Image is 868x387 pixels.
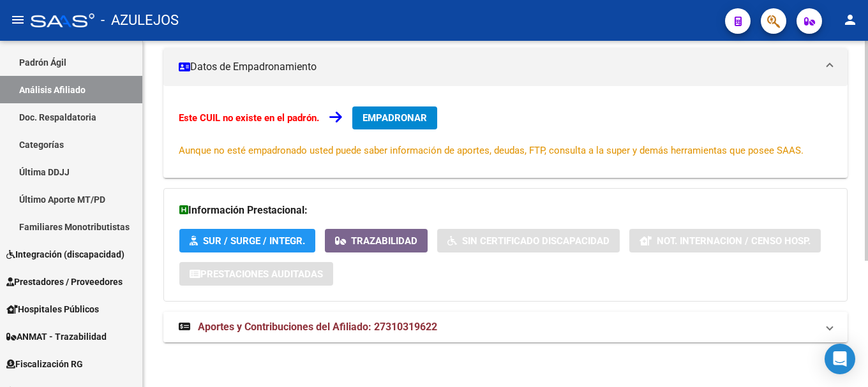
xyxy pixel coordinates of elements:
span: Integración (discapacidad) [6,247,124,261]
span: Hospitales Públicos [6,302,99,316]
span: SUR / SURGE / INTEGR. [203,235,305,247]
span: ANMAT - Trazabilidad [6,330,107,344]
span: Sin Certificado Discapacidad [462,235,610,247]
span: Trazabilidad [351,235,417,247]
span: - AZULEJOS [101,6,179,34]
button: EMPADRONAR [352,106,437,129]
span: EMPADRONAR [363,112,427,124]
span: Aunque no esté empadronado usted puede saber información de aportes, deudas, FTP, consulta a la s... [179,145,804,156]
span: Fiscalización RG [6,357,83,371]
mat-icon: menu [10,12,26,27]
span: Not. Internacion / Censo Hosp. [657,235,811,247]
mat-panel-title: Datos de Empadronamiento [179,60,817,74]
span: Prestaciones Auditadas [200,268,323,280]
div: Datos de Empadronamiento [163,86,848,178]
h3: Información Prestacional: [179,201,832,219]
button: Trazabilidad [325,229,428,252]
mat-icon: person [842,12,858,27]
button: Sin Certificado Discapacidad [437,229,620,252]
mat-expansion-panel-header: Datos de Empadronamiento [163,48,848,86]
button: Not. Internacion / Censo Hosp. [629,229,821,252]
strong: Este CUIL no existe en el padrón. [179,112,319,124]
span: Prestadores / Proveedores [6,275,123,289]
button: Prestaciones Auditadas [179,262,333,286]
mat-expansion-panel-header: Aportes y Contribuciones del Afiliado: 27310319622 [163,312,848,342]
div: Open Intercom Messenger [825,344,855,374]
span: Aportes y Contribuciones del Afiliado: 27310319622 [198,321,437,333]
button: SUR / SURGE / INTEGR. [179,229,315,252]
